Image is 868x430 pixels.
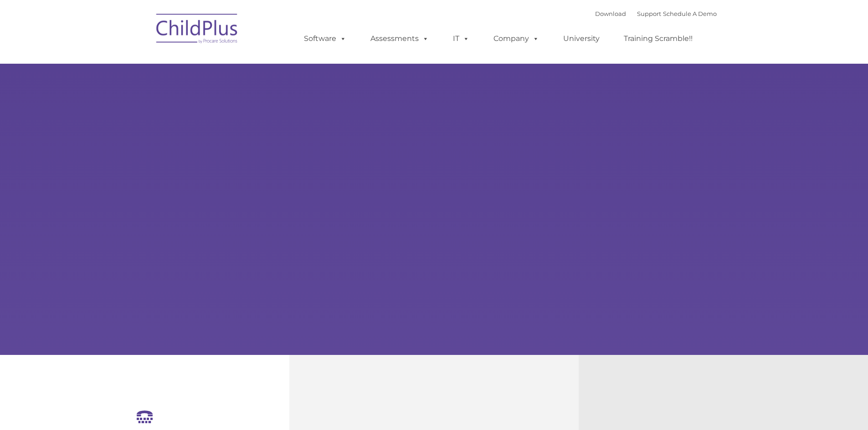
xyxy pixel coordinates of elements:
a: Download [595,10,626,17]
a: Assessments [361,30,438,48]
a: Support [637,10,661,17]
a: Software [295,30,355,48]
a: Training Scramble!! [615,30,702,48]
a: IT [444,30,478,48]
a: University [554,30,609,48]
font: | [595,10,717,17]
a: Company [484,30,548,48]
img: ChildPlus by Procare Solutions [152,7,243,53]
a: Schedule A Demo [663,10,717,17]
